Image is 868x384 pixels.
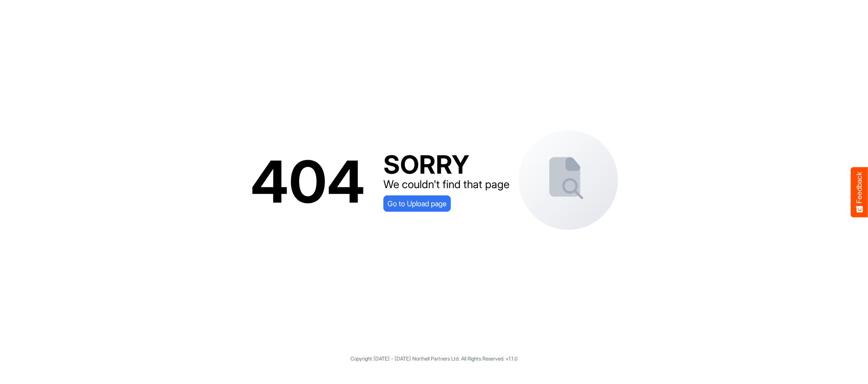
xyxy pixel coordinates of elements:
[387,198,447,209] span: Go to Upload page
[250,156,365,208] div: 404
[9,355,859,363] p: Copyright [DATE] - [DATE] Northell Partners Ltd. All Rights Reserved. v1.1.0
[383,152,509,177] div: SORRY
[383,177,509,192] div: We couldn't find that page
[383,195,451,212] a: Go to Upload page
[851,167,868,217] button: Feedback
